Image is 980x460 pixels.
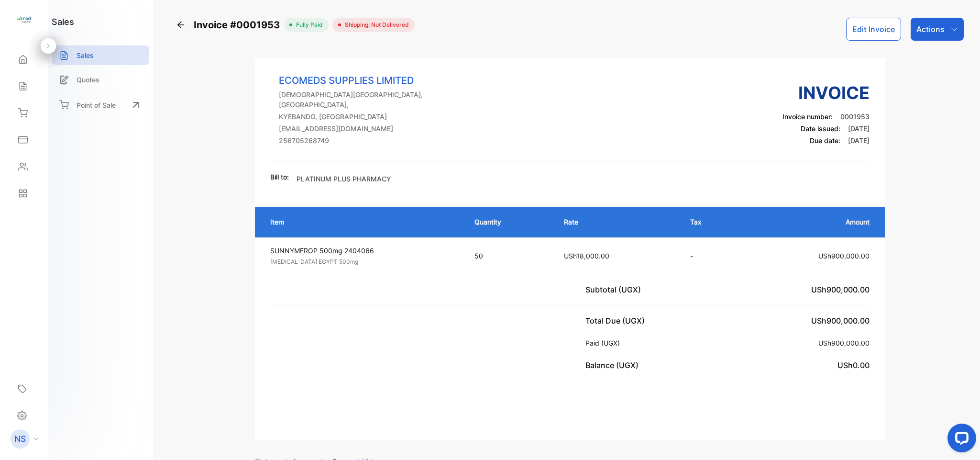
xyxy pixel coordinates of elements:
p: Quantity [474,217,545,227]
h1: sales [52,15,74,28]
span: Due date: [810,136,840,145]
p: Bill to: [270,172,289,182]
button: Edit Invoice [846,18,901,41]
span: USh900,000.00 [811,285,870,294]
span: Invoice number: [782,112,833,121]
span: USh900,000.00 [818,339,870,347]
p: Amount [750,217,870,227]
p: - [690,251,731,261]
p: Total Due (UGX) [585,315,649,326]
span: Shipping: Not Delivered [341,21,409,29]
span: USh900,000.00 [811,316,870,325]
p: 50 [474,251,545,261]
h3: Invoice [782,80,870,106]
span: Invoice #0001953 [194,18,284,32]
img: logo [17,12,31,27]
a: Quotes [52,70,149,90]
p: PLATINUM PLUS PHARMACY [297,174,391,184]
span: 0001953 [840,112,870,121]
span: USh0.00 [837,360,870,370]
p: Item [270,217,455,227]
span: USh18,000.00 [564,252,609,260]
a: Point of Sale [52,94,149,115]
p: Quotes [77,75,99,85]
button: Actions [911,18,964,41]
p: Tax [690,217,731,227]
p: [MEDICAL_DATA] EGYPT 500mg [270,258,457,266]
span: Date issued: [801,124,840,133]
p: Rate [564,217,671,227]
span: USh900,000.00 [818,252,870,260]
span: fully paid [292,21,323,29]
p: Sales [77,50,94,60]
p: Actions [916,23,945,35]
p: [EMAIL_ADDRESS][DOMAIN_NAME] [279,123,462,134]
p: SUNNYMEROP 500mg 2404066 [270,246,457,256]
a: Sales [52,45,149,65]
p: NS [14,433,26,445]
p: Balance (UGX) [585,359,642,371]
iframe: LiveChat chat widget [940,420,980,460]
p: ECOMEDS SUPPLIES LIMITED [279,73,462,88]
p: Point of Sale [77,100,116,110]
span: [DATE] [848,124,870,133]
p: Subtotal (UGX) [585,284,645,295]
p: KYEBANDO, [GEOGRAPHIC_DATA] [279,112,462,122]
p: 256705268749 [279,135,462,146]
p: [DEMOGRAPHIC_DATA][GEOGRAPHIC_DATA], [GEOGRAPHIC_DATA], [279,90,462,110]
span: [DATE] [848,136,870,145]
p: Paid (UGX) [585,338,624,348]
